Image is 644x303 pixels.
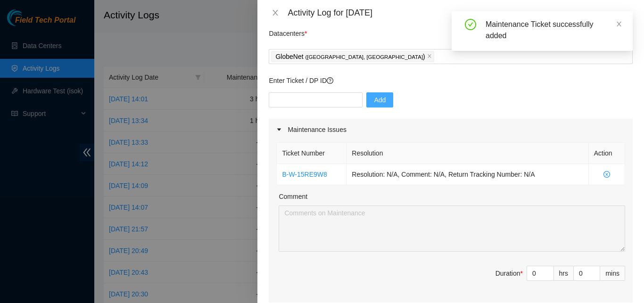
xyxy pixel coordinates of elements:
[276,127,282,132] span: caret-right
[272,9,279,16] span: close
[366,92,393,107] button: Add
[347,143,588,164] th: Resolution
[594,171,619,178] span: close-circle
[288,8,633,18] div: Activity Log for [DATE]
[589,143,625,164] th: Action
[282,171,327,178] a: B-W-15RE9W8
[554,266,574,281] div: hrs
[495,268,523,278] div: Duration
[279,205,625,252] textarea: Comment
[269,75,633,86] p: Enter Ticket / DP ID
[427,54,432,59] span: close
[347,164,588,185] td: Resolution: N/A, Comment: N/A, Return Tracking Number: N/A
[269,119,633,140] div: Maintenance Issues
[305,54,423,60] span: ( [GEOGRAPHIC_DATA], [GEOGRAPHIC_DATA]
[374,95,386,105] span: Add
[277,143,347,164] th: Ticket Number
[600,266,625,281] div: mins
[616,21,622,27] span: close
[269,8,282,17] button: Close
[269,24,307,39] p: Datacenters
[465,19,476,30] span: check-circle
[327,77,333,84] span: question-circle
[279,191,307,202] label: Comment
[486,19,621,41] div: Maintenance Ticket successfully added
[275,51,425,62] p: GlobeNet )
